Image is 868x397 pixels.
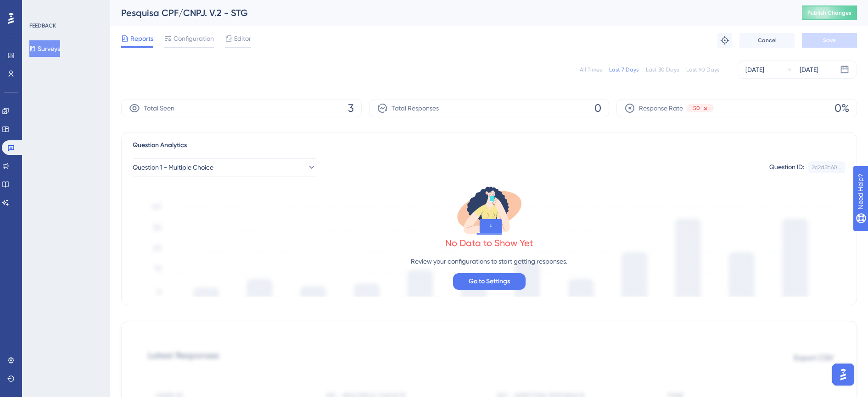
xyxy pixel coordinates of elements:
[834,101,849,116] span: 0%
[469,276,510,287] span: Go to Settings
[639,103,683,114] span: Response Rate
[646,66,679,73] div: Last 30 Days
[445,237,533,249] div: No Data to Show Yet
[29,22,56,29] div: FEEDBACK
[144,103,174,114] span: Total Seen
[758,37,777,44] span: Cancel
[580,66,602,73] div: All Times
[829,361,857,388] iframe: UserGuiding AI Assistant Launcher
[802,33,857,48] button: Save
[745,64,764,75] div: [DATE]
[686,66,719,73] div: Last 90 Days
[133,140,187,151] span: Question Analytics
[769,161,804,173] div: Question ID:
[29,40,60,57] button: Surveys
[392,103,439,114] span: Total Responses
[174,33,214,44] span: Configuration
[609,66,638,73] div: Last 7 Days
[812,164,841,171] div: 2c2d5b60...
[411,256,567,267] p: Review your configurations to start getting responses.
[133,162,213,173] span: Question 1 - Multiple Choice
[133,158,316,176] button: Question 1 - Multiple Choice
[234,33,251,44] span: Editor
[121,6,779,19] div: Pesquisa CPF/CNPJ. V.2 - STG
[802,6,857,20] button: Publish Changes
[348,101,354,116] span: 3
[693,105,700,112] span: 50
[739,33,795,48] button: Cancel
[594,101,601,116] span: 0
[823,37,836,44] span: Save
[807,9,851,17] span: Publish Changes
[22,2,57,13] span: Need Help?
[130,33,153,44] span: Reports
[453,273,526,290] button: Go to Settings
[800,64,818,75] div: [DATE]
